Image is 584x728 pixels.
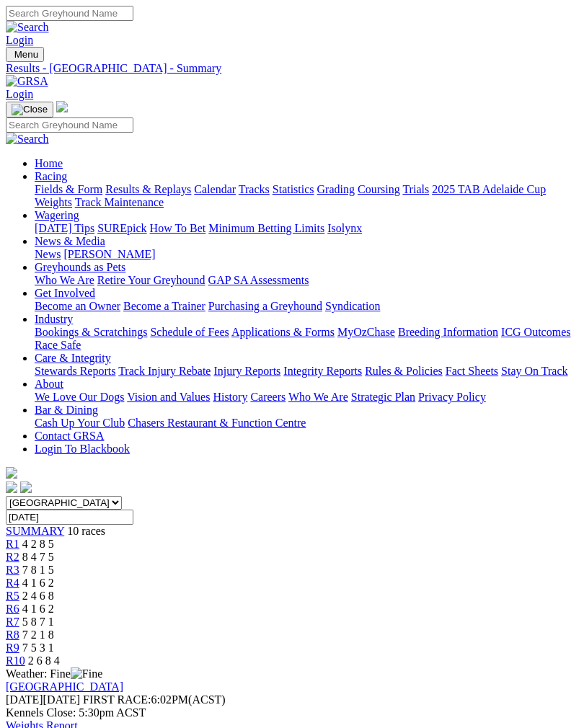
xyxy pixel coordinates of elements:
a: History [213,391,247,403]
div: Bar & Dining [35,417,578,430]
a: [DATE] Tips [35,222,94,234]
a: Strategic Plan [351,391,415,403]
button: Toggle navigation [6,47,44,62]
div: About [35,391,578,404]
span: 4 1 6 2 [22,603,54,615]
div: Greyhounds as Pets [35,274,578,287]
a: Vision and Values [127,391,210,403]
a: Grading [317,183,355,195]
a: Stewards Reports [35,365,115,377]
input: Search [6,6,133,21]
a: GAP SA Assessments [208,274,309,286]
a: Weights [35,196,72,208]
a: 2025 TAB Adelaide Cup [432,183,546,195]
div: Wagering [35,222,578,235]
a: Chasers Restaurant & Function Centre [128,417,306,429]
a: R3 [6,564,19,576]
a: R4 [6,577,19,589]
span: R2 [6,551,19,563]
img: logo-grsa-white.png [6,467,17,479]
a: Who We Are [288,391,348,403]
a: Login [6,34,33,46]
a: How To Bet [150,222,206,234]
a: Become an Owner [35,300,120,312]
span: R1 [6,538,19,550]
input: Search [6,117,133,133]
a: Racing [35,170,67,182]
a: Trials [402,183,429,195]
a: Syndication [325,300,380,312]
a: Track Maintenance [75,196,164,208]
span: [DATE] [6,693,80,706]
a: Fact Sheets [446,365,498,377]
div: Get Involved [35,300,578,313]
a: Isolynx [327,222,362,234]
a: R9 [6,642,19,654]
span: 4 1 6 2 [22,577,54,589]
a: Injury Reports [213,365,280,377]
button: Toggle navigation [6,102,53,117]
a: Login To Blackbook [35,443,130,455]
span: 5 8 7 1 [22,616,54,628]
a: Bookings & Scratchings [35,326,147,338]
span: Menu [14,49,38,60]
span: 2 4 6 8 [22,590,54,602]
span: R10 [6,654,25,667]
a: Applications & Forms [231,326,335,338]
span: [DATE] [6,693,43,706]
a: Stay On Track [501,365,567,377]
span: 8 4 7 5 [22,551,54,563]
a: Results - [GEOGRAPHIC_DATA] - Summary [6,62,578,75]
a: R6 [6,603,19,615]
a: Breeding Information [398,326,498,338]
div: Industry [35,326,578,352]
a: We Love Our Dogs [35,391,124,403]
div: Care & Integrity [35,365,578,378]
a: SUREpick [97,222,146,234]
a: Get Involved [35,287,95,299]
span: 10 races [67,525,105,537]
a: Tracks [239,183,270,195]
a: Integrity Reports [283,365,362,377]
a: Retire Your Greyhound [97,274,205,286]
a: Rules & Policies [365,365,443,377]
span: 7 5 3 1 [22,642,54,654]
a: Login [6,88,33,100]
a: R5 [6,590,19,602]
img: Fine [71,667,102,680]
a: Cash Up Your Club [35,417,125,429]
a: News [35,248,61,260]
img: logo-grsa-white.png [56,101,68,112]
img: Search [6,133,49,146]
a: Careers [250,391,286,403]
div: News & Media [35,248,578,261]
img: facebook.svg [6,481,17,493]
a: [GEOGRAPHIC_DATA] [6,680,123,693]
a: Race Safe [35,339,81,351]
a: News & Media [35,235,105,247]
a: Purchasing a Greyhound [208,300,322,312]
a: Track Injury Rebate [118,365,211,377]
a: R8 [6,629,19,641]
a: Calendar [194,183,236,195]
span: 6:02PM(ACST) [83,693,226,706]
a: Statistics [273,183,314,195]
a: R7 [6,616,19,628]
span: 4 2 8 5 [22,538,54,550]
a: Who We Are [35,274,94,286]
a: Contact GRSA [35,430,104,442]
a: Privacy Policy [418,391,486,403]
a: Become a Trainer [123,300,205,312]
a: Schedule of Fees [150,326,229,338]
span: Weather: Fine [6,667,102,680]
a: Wagering [35,209,79,221]
a: SUMMARY [6,525,64,537]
